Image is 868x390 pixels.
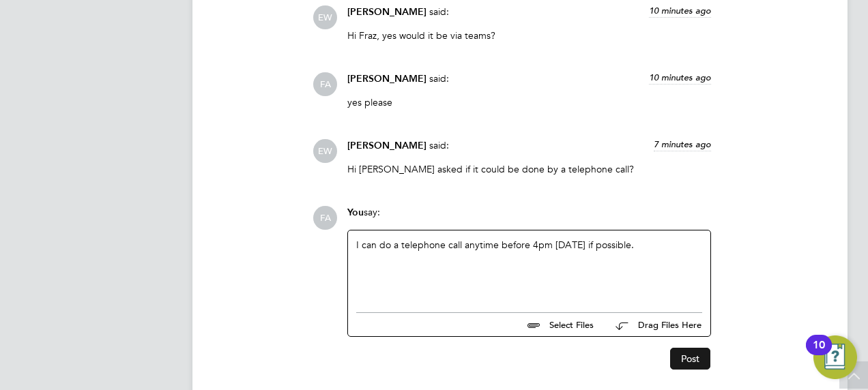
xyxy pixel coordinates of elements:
[813,345,825,363] div: 10
[347,6,426,18] span: [PERSON_NAME]
[347,163,711,175] p: Hi [PERSON_NAME] asked if it could be done by a telephone call?
[649,72,711,83] span: 10 minutes ago
[356,239,702,297] div: I can do a telephone call anytime before 4pm [DATE] if possible.
[654,138,711,150] span: 7 minutes ago
[429,5,449,18] span: said:
[813,335,857,379] button: Open Resource Center, 10 new notifications
[605,311,702,340] button: Drag Files Here
[429,139,449,151] span: said:
[429,72,449,85] span: said:
[347,207,364,218] span: You
[670,348,710,370] button: Post
[649,5,711,16] span: 10 minutes ago
[347,140,426,151] span: [PERSON_NAME]
[347,206,711,230] div: say:
[313,72,337,96] span: FA
[347,96,711,108] p: yes please
[313,206,337,230] span: FA
[313,139,337,163] span: EW
[347,73,426,85] span: [PERSON_NAME]
[313,5,337,29] span: EW
[347,29,711,42] p: Hi Fraz, yes would it be via teams?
